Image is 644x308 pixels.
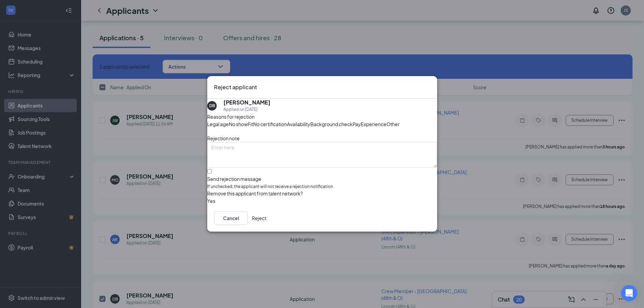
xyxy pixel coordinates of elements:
div: Applied on [DATE] [223,106,270,113]
div: DB [209,103,215,109]
span: Other [386,120,400,128]
span: Legal age [207,120,229,128]
h5: [PERSON_NAME] [223,99,270,106]
iframe: Intercom live chat [621,285,637,301]
button: Reject [252,212,266,225]
span: No certification [253,120,287,128]
img: Profile image for Say [58,11,72,24]
span: Background check [310,120,353,128]
h3: Reject applicant [214,83,257,92]
span: Home [18,41,33,45]
span: Reasons for rejection [207,114,255,120]
span: Availability [287,120,310,128]
img: Profile image for Kiara [32,11,46,24]
span: No show [229,120,248,128]
img: logo [14,18,19,19]
span: Experience [361,120,386,128]
span: Messages [65,41,88,45]
span: Pay [353,120,361,128]
img: Profile image for Eingelie [45,11,59,24]
span: Rejection note [207,135,240,141]
span: Remove this applicant from talent network? [207,191,303,197]
input: Send rejection messageIf unchecked, the applicant will not receive a rejection notification. [207,169,212,173]
span: Yes [207,197,215,205]
div: Close [82,11,95,23]
button: Messages [51,24,101,51]
span: Fit [248,120,253,128]
div: Send rejection message [207,175,437,182]
span: If unchecked, the applicant will not receive a rejection notification. [207,184,437,190]
button: Cancel [214,212,248,225]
